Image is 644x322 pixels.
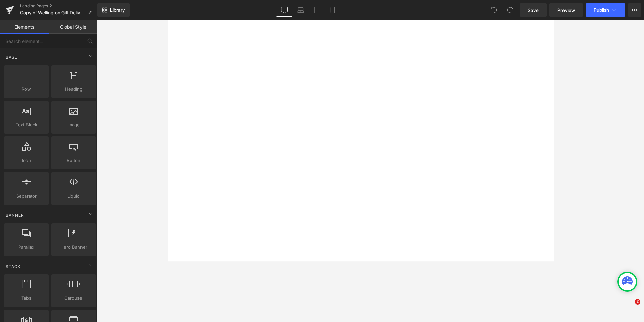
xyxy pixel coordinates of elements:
[503,3,517,17] button: Redo
[292,3,309,17] a: Laptop
[487,3,501,17] button: Undo
[628,3,641,17] button: More
[635,299,640,305] span: 2
[6,86,47,93] span: Row
[110,7,125,13] span: Library
[276,3,292,17] a: Desktop
[49,20,97,34] a: Global Style
[5,212,25,218] span: Banner
[53,86,94,93] span: Heading
[557,7,575,14] span: Preview
[6,157,47,164] span: Icon
[6,244,47,251] span: Parallax
[97,3,130,17] a: New Library
[53,121,94,128] span: Image
[20,10,85,15] span: Copy of Wellington Gift Delivery
[549,3,583,17] a: Preview
[325,3,341,17] a: Mobile
[53,244,94,251] span: Hero Banner
[594,7,609,13] span: Publish
[5,263,21,270] span: Stack
[309,3,325,17] a: Tablet
[53,295,94,302] span: Carousel
[6,295,47,302] span: Tabs
[586,3,625,17] button: Publish
[53,193,94,200] span: Liquid
[621,299,637,315] iframe: Intercom live chat
[53,157,94,164] span: Button
[6,121,47,128] span: Text Block
[6,193,47,200] span: Separator
[20,3,97,9] a: Landing Pages
[528,7,539,14] span: Save
[5,54,18,61] span: Base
